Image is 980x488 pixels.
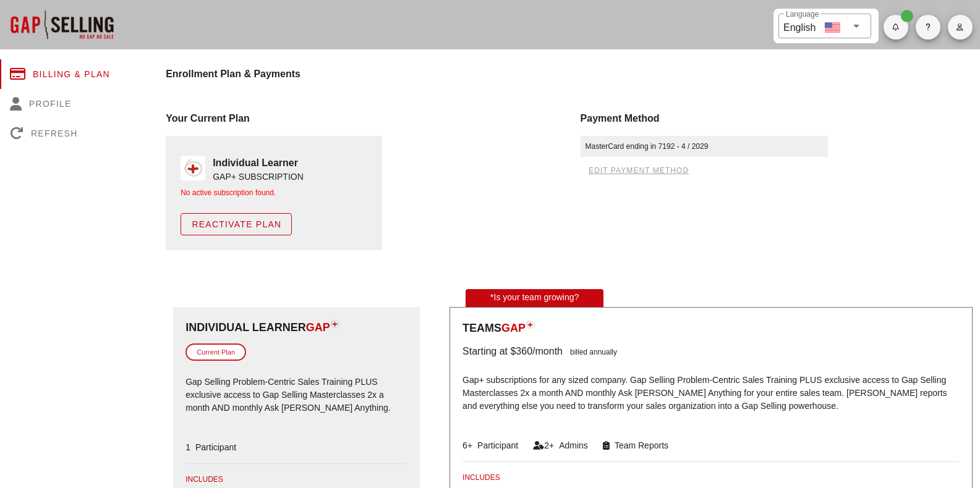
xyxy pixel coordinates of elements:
div: Current Plan [185,343,246,361]
div: MasterCard ending in 7192 - 4 / 2029 [581,136,828,157]
span: GAP [501,322,526,334]
span: Participant [472,440,518,450]
div: INCLUDES [462,472,960,483]
h4: Enrollment Plan & Payments [166,67,980,82]
button: Reactivate Plan [181,213,292,235]
p: Gap Selling Problem-Centric Sales Training PLUS exclusive access to Gap Selling Masterclasses 2x ... [185,368,407,424]
span: Participant [190,442,236,452]
span: 2+ [544,440,554,450]
label: Language [786,10,819,19]
img: gap_plus_logo_solo.png [181,156,205,180]
div: English [783,17,816,35]
img: plan-icon [526,320,535,329]
img: plan-icon [330,319,339,328]
span: Admins [554,440,588,450]
div: *Is your team growing? [466,289,603,307]
div: GAP+ SUBSCRIPTION [213,170,304,183]
p: Gap+ subscriptions for any sized company. Gap Selling Problem-Centric Sales Training PLUS exclusi... [462,366,960,422]
span: GAP [306,321,330,334]
span: Team Reports [610,440,668,450]
span: Badge [901,10,913,22]
strong: Individual Learner [213,158,298,168]
button: edit payment method [581,162,697,179]
div: Your Current Plan [166,111,565,126]
div: Starting at $360 [462,344,532,359]
div: Payment Method [581,111,980,126]
span: Reactivate Plan [191,219,281,229]
div: Teams [462,320,960,337]
div: No active subscription found. [181,187,367,198]
span: 6+ [462,440,472,450]
div: LanguageEnglish [778,14,871,38]
span: edit payment method [588,166,689,175]
span: 1 [185,442,190,452]
div: /month [532,344,563,359]
div: billed annually [563,344,617,359]
div: INCLUDES [185,474,407,485]
div: Individual Learner [185,319,407,336]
